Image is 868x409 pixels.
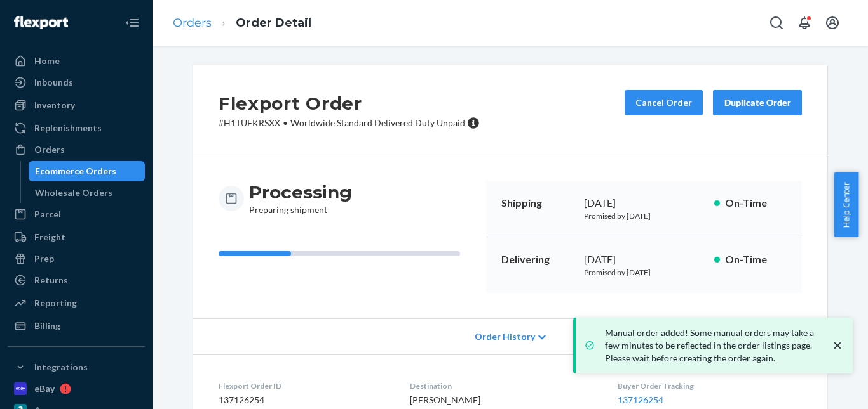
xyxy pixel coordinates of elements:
[605,327,818,365] p: Manual order added! Some manual orders may take a few minutes to be reflected in the order listin...
[8,140,145,160] a: Orders
[236,16,311,30] a: Order Detail
[29,161,146,181] a: Ecommerce Orders
[249,181,352,204] h3: Processing
[8,95,145,115] a: Inventory
[35,186,112,199] div: Wholesale Orders
[792,10,817,36] button: Open notifications
[501,252,574,267] p: Delivering
[8,118,145,138] a: Replenishments
[34,208,61,221] div: Parcel
[34,76,73,89] div: Inbounds
[34,320,60,332] div: Billing
[725,196,787,211] p: On-Time
[8,316,145,336] a: Billing
[163,4,322,42] ol: breadcrumbs
[219,117,480,129] p: # H1TUFKRSXX
[34,252,54,265] div: Prep
[475,330,535,343] span: Order History
[283,117,288,128] span: •
[584,267,704,278] p: Promised by [DATE]
[625,90,703,115] button: Cancel Order
[8,227,145,247] a: Freight
[584,252,704,267] div: [DATE]
[29,183,146,203] a: Wholesale Orders
[34,361,88,373] div: Integrations
[34,274,68,287] div: Returns
[34,143,65,156] div: Orders
[14,16,68,29] img: Flexport logo
[34,122,102,134] div: Replenishments
[834,172,858,237] button: Help Center
[501,196,574,211] p: Shipping
[249,181,352,216] div: Preparing shipment
[8,51,145,71] a: Home
[8,270,145,290] a: Returns
[584,196,704,211] div: [DATE]
[173,16,212,30] a: Orders
[8,293,145,313] a: Reporting
[219,394,390,406] dd: 137126254
[8,72,145,93] a: Inbounds
[8,204,145,224] a: Parcel
[290,117,465,128] span: Worldwide Standard Delivered Duty Unpaid
[119,10,145,36] button: Close Navigation
[34,55,60,67] div: Home
[34,99,75,112] div: Inventory
[219,90,480,117] h2: Flexport Order
[8,379,145,399] a: eBay
[34,382,55,395] div: eBay
[34,231,65,243] div: Freight
[724,96,791,109] div: Duplicate Order
[618,394,663,405] a: 137126254
[8,249,145,269] a: Prep
[713,90,802,115] button: Duplicate Order
[219,380,390,391] dt: Flexport Order ID
[584,211,704,221] p: Promised by [DATE]
[410,380,597,391] dt: Destination
[831,339,844,352] svg: close toast
[820,10,845,36] button: Open account menu
[34,297,77,309] div: Reporting
[8,357,145,377] button: Integrations
[618,380,802,391] dt: Buyer Order Tracking
[725,252,787,267] p: On-Time
[764,10,789,36] button: Open Search Box
[35,165,116,178] div: Ecommerce Orders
